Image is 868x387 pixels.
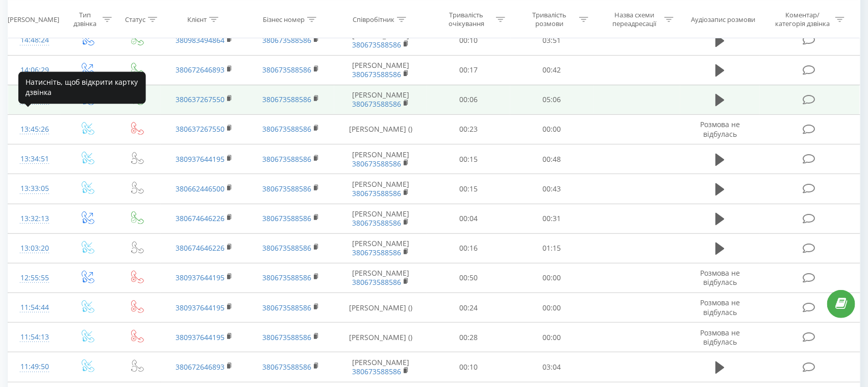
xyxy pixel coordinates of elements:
td: 01:15 [510,233,593,263]
td: 00:00 [510,323,593,352]
div: Бізнес номер [263,15,305,23]
td: 00:15 [427,174,510,204]
a: 380937644195 [176,154,225,164]
a: 380673588586 [262,124,311,134]
td: 00:04 [427,204,510,233]
td: [PERSON_NAME] () [334,293,428,323]
a: 380673588586 [262,303,311,312]
td: [PERSON_NAME] () [334,114,428,144]
div: Натисніть, щоб відкрити картку дзвінка [18,71,146,104]
td: 00:16 [427,233,510,263]
a: 380673588586 [262,243,311,253]
div: 14:48:24 [18,30,51,50]
div: 13:33:05 [18,179,51,199]
td: 00:15 [427,144,510,174]
td: 00:23 [427,114,510,144]
a: 380662446500 [176,184,225,194]
div: Аудіозапис розмови [691,15,756,23]
td: [PERSON_NAME] [334,55,428,85]
td: 00:28 [427,323,510,352]
a: 380673588586 [352,99,401,109]
a: 380673588586 [352,159,401,168]
td: 00:50 [427,263,510,293]
div: 14:06:29 [18,60,51,80]
a: 380673588586 [262,184,311,194]
td: 00:43 [510,174,593,204]
a: 380674646226 [176,243,225,253]
a: 380937644195 [176,273,225,282]
div: 12:55:55 [18,268,51,288]
a: 380673588586 [352,367,401,376]
div: Клієнт [187,15,207,23]
td: 00:31 [510,204,593,233]
td: 00:48 [510,144,593,174]
td: 00:10 [427,352,510,382]
a: 380673588586 [352,218,401,228]
a: 380673588586 [262,94,311,104]
div: Статус [125,15,145,23]
a: 380673588586 [352,248,401,257]
a: 380673588586 [352,277,401,287]
td: 05:06 [510,85,593,114]
td: 03:04 [510,352,593,382]
div: 11:54:13 [18,327,51,347]
a: 380673588586 [352,40,401,50]
div: 11:49:50 [18,357,51,377]
td: 00:06 [427,85,510,114]
div: 13:45:26 [18,119,51,139]
td: 00:10 [427,26,510,55]
div: [PERSON_NAME] [8,15,59,23]
div: Коментар/категорія дзвінка [773,11,833,28]
td: 00:17 [427,55,510,85]
td: [PERSON_NAME] () [334,323,428,352]
a: 380673588586 [352,188,401,198]
a: 380637267550 [176,94,225,104]
td: [PERSON_NAME] [334,174,428,204]
a: 380673588586 [262,332,311,342]
a: 380673588586 [262,362,311,372]
a: 380673588586 [262,65,311,75]
span: Розмова не відбулась [700,119,740,138]
a: 380673588586 [262,273,311,282]
a: 380673588586 [262,35,311,45]
td: 00:00 [510,293,593,323]
td: [PERSON_NAME] [334,85,428,114]
div: Тип дзвінка [70,11,100,28]
div: Назва схеми переадресації [607,11,662,28]
td: [PERSON_NAME] [334,204,428,233]
td: [PERSON_NAME] [334,144,428,174]
td: 00:00 [510,114,593,144]
span: Розмова не відбулась [700,298,740,317]
td: 00:42 [510,55,593,85]
a: 380672646893 [176,362,225,372]
div: 11:54:44 [18,298,51,318]
a: 380673588586 [262,154,311,164]
a: 380674646226 [176,213,225,223]
td: [PERSON_NAME] [334,233,428,263]
div: Співробітник [353,15,394,23]
div: 13:03:20 [18,238,51,258]
span: Розмова не відбулась [700,268,740,287]
a: 380673588586 [352,69,401,79]
div: Тривалість розмови [522,11,577,28]
a: 380937644195 [176,303,225,312]
td: [PERSON_NAME] [334,263,428,293]
a: 380637267550 [176,124,225,134]
div: 13:34:51 [18,149,51,169]
a: 380672646893 [176,65,225,75]
td: 03:51 [510,26,593,55]
td: 00:24 [427,293,510,323]
td: [PERSON_NAME] [334,352,428,382]
a: 380673588586 [262,213,311,223]
td: 00:00 [510,263,593,293]
div: Тривалість очікування [439,11,493,28]
a: 380983494864 [176,35,225,45]
span: Розмова не відбулась [700,328,740,347]
a: 380937644195 [176,332,225,342]
div: 13:32:13 [18,209,51,229]
td: [PERSON_NAME] [334,26,428,55]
